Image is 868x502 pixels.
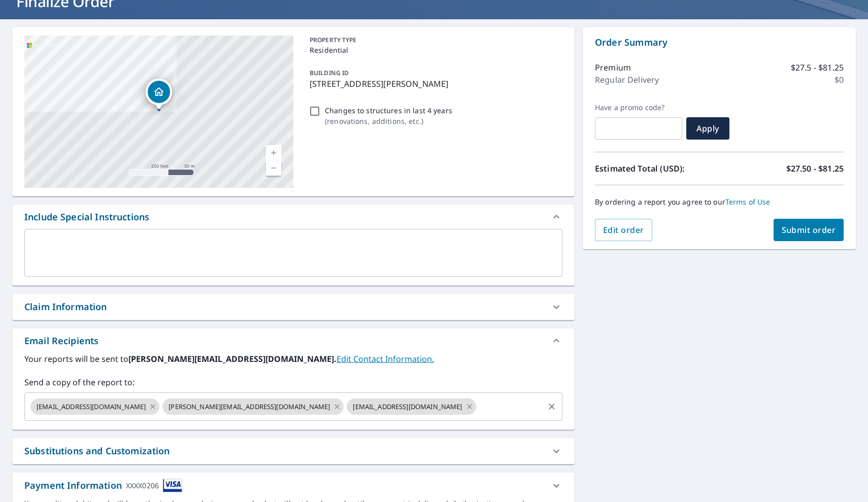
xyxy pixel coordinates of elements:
[146,79,172,110] div: Dropped pin, building 1, Residential property, 1205 Bridgeport Dr Anna, TX 75409
[595,61,631,74] p: Premium
[24,210,149,224] div: Include Special Instructions
[30,402,152,412] span: [EMAIL_ADDRESS][DOMAIN_NAME]
[786,162,844,175] p: $27.50 - $81.25
[310,78,558,90] p: [STREET_ADDRESS][PERSON_NAME]
[24,334,98,348] div: Email Recipients
[266,160,281,176] a: Current Level 17, Zoom Out
[595,36,844,49] p: Order Summary
[595,103,682,112] label: Have a promo code?
[12,473,575,498] div: Payment InformationXXXX0206cardImage
[24,479,182,492] div: Payment Information
[310,45,558,55] p: Residential
[595,162,719,175] p: Estimated Total (USD):
[545,399,559,414] button: Clear
[774,219,844,241] button: Submit order
[347,402,468,412] span: [EMAIL_ADDRESS][DOMAIN_NAME]
[782,224,836,236] span: Submit order
[834,74,844,86] p: $0
[24,376,562,388] label: Send a copy of the report to:
[325,105,452,116] p: Changes to structures in last 4 years
[694,123,721,134] span: Apply
[337,353,434,364] a: EditContactInfo
[266,145,281,160] a: Current Level 17, Zoom In
[128,353,337,364] b: [PERSON_NAME][EMAIL_ADDRESS][DOMAIN_NAME].
[686,117,729,140] button: Apply
[12,438,575,464] div: Substitutions and Customization
[595,197,844,207] p: By ordering a report you agree to our
[24,353,562,365] label: Your reports will be sent to
[791,61,844,74] p: $27.5 - $81.25
[347,398,476,415] div: [EMAIL_ADDRESS][DOMAIN_NAME]
[595,74,659,86] p: Regular Delivery
[325,116,452,126] p: ( renovations, additions, etc. )
[162,402,336,412] span: [PERSON_NAME][EMAIL_ADDRESS][DOMAIN_NAME]
[12,294,575,320] div: Claim Information
[163,479,182,492] img: cardImage
[725,197,771,207] a: Terms of Use
[603,224,644,236] span: Edit order
[24,444,170,458] div: Substitutions and Customization
[126,479,159,492] div: XXXX0206
[162,398,344,415] div: [PERSON_NAME][EMAIL_ADDRESS][DOMAIN_NAME]
[595,219,652,241] button: Edit order
[310,69,349,77] p: BUILDING ID
[24,300,107,314] div: Claim Information
[12,328,575,353] div: Email Recipients
[12,205,575,229] div: Include Special Instructions
[30,398,159,415] div: [EMAIL_ADDRESS][DOMAIN_NAME]
[310,36,558,45] p: PROPERTY TYPE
